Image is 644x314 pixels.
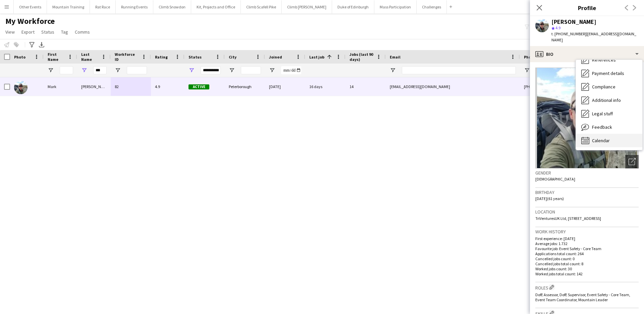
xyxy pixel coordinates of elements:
[21,29,35,35] span: Export
[61,29,68,35] span: Tag
[576,80,642,93] div: Compliance
[535,292,630,302] span: DofE Assessor, DofE Supervisor, Event Safety - Core Team, Event Team Coordinator, Mountain Leader
[241,0,282,13] button: Climb Scafell Pike
[551,19,596,25] div: [PERSON_NAME]
[269,54,282,60] span: Joined
[576,93,642,107] div: Additional info
[189,54,202,60] span: Status
[281,66,301,74] input: Joined Filter Input
[390,54,400,60] span: Email
[576,120,642,134] div: Feedback
[111,77,151,96] div: 82
[535,176,575,182] span: [DEMOGRAPHIC_DATA]
[47,0,90,13] button: Mountain Training
[535,246,639,251] p: Favourite job: Event Safety - Core Team
[282,0,332,13] button: Climb [PERSON_NAME]
[576,67,642,80] div: Payment details
[530,46,644,62] div: Bio
[535,241,639,246] p: Average jobs: 1.732
[524,54,536,60] span: Phone
[332,0,374,13] button: Duke of Edinburgh
[555,25,560,30] span: 4.9
[229,54,236,60] span: City
[90,0,116,13] button: Rat Race
[265,77,305,96] div: [DATE]
[189,84,209,89] span: Active
[116,0,153,13] button: Running Events
[77,77,111,96] div: [PERSON_NAME]
[14,54,25,60] span: Photo
[241,66,261,74] input: City Filter Input
[38,41,46,49] app-action-btn: Export XLSX
[535,170,639,176] h3: Gender
[592,111,613,117] span: Legal stuff
[60,66,73,74] input: First Name Filter Input
[269,67,275,73] button: Open Filter Menu
[3,28,17,36] a: View
[305,77,345,96] div: 16 days
[520,77,606,96] div: [PHONE_NUMBER]
[592,84,615,90] span: Compliance
[386,77,520,96] div: [EMAIL_ADDRESS][DOMAIN_NAME]
[535,284,639,291] h3: Roles
[417,0,447,13] button: Challenges
[524,67,530,73] button: Open Filter Menu
[535,216,601,221] span: TriVenturesUK Ltd, [STREET_ADDRESS]
[625,155,639,168] div: Open photos pop-in
[225,77,265,96] div: Peterborough
[374,0,417,13] button: Mass Participation
[127,66,147,74] input: Workforce ID Filter Input
[81,52,99,62] span: Last Name
[191,0,241,13] button: Kit, Projects and Office
[535,209,639,215] h3: Location
[535,256,639,261] p: Cancelled jobs count: 0
[72,28,93,36] a: Comms
[48,52,65,62] span: First Name
[535,266,639,271] p: Worked jobs count: 30
[41,29,54,35] span: Status
[93,66,107,74] input: Last Name Filter Input
[115,52,139,62] span: Workforce ID
[592,70,624,76] span: Payment details
[576,53,642,67] div: References
[5,16,55,26] span: My Workforce
[28,41,36,49] app-action-btn: Advanced filters
[345,77,386,96] div: 14
[44,77,77,96] div: Mark
[58,28,71,36] a: Tag
[81,67,87,73] button: Open Filter Menu
[592,57,616,63] span: References
[530,3,644,12] h3: Profile
[576,107,642,120] div: Legal stuff
[535,196,564,201] span: [DATE] (61 years)
[535,189,639,195] h3: Birthday
[390,67,396,73] button: Open Filter Menu
[14,81,28,94] img: Mark McKenzie
[535,68,639,168] img: Crew avatar or photo
[48,67,54,73] button: Open Filter Menu
[115,67,121,73] button: Open Filter Menu
[5,29,15,35] span: View
[189,67,195,73] button: Open Filter Menu
[402,66,516,74] input: Email Filter Input
[535,251,639,256] p: Applications total count: 264
[39,28,57,36] a: Status
[229,67,235,73] button: Open Filter Menu
[151,77,184,96] div: 4.9
[592,138,610,144] span: Calendar
[551,31,586,36] span: t. [PHONE_NUMBER]
[14,0,47,13] button: Other Events
[535,261,639,266] p: Cancelled jobs total count: 8
[153,0,191,13] button: Climb Snowdon
[350,52,374,62] span: Jobs (last 90 days)
[309,54,324,60] span: Last job
[75,29,90,35] span: Comms
[592,124,612,130] span: Feedback
[551,31,636,42] span: | [EMAIL_ADDRESS][DOMAIN_NAME]
[535,229,639,235] h3: Work history
[535,236,639,241] p: First experience: [DATE]
[535,271,639,276] p: Worked jobs total count: 142
[19,28,37,36] a: Export
[576,134,642,147] div: Calendar
[592,97,621,103] span: Additional info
